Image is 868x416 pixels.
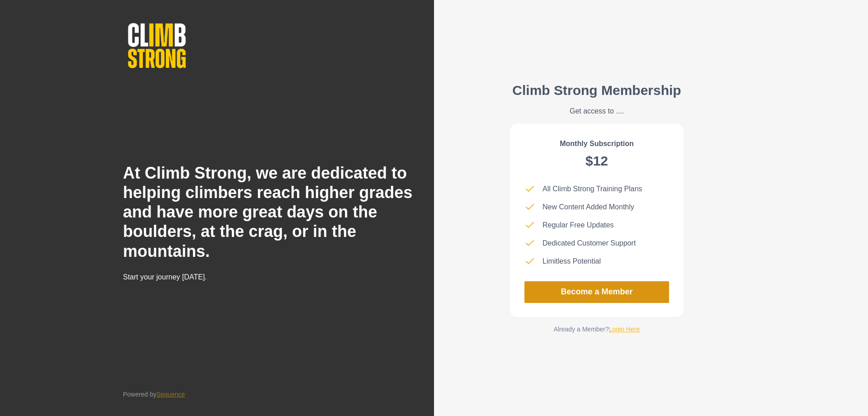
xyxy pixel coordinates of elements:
[123,18,191,73] img: Climb Strong Logo
[542,220,613,231] p: Regular Free Updates
[512,106,681,117] p: Get access to ....
[542,238,636,249] p: Dedicated Customer Support
[542,256,601,267] p: Limitless Potential
[512,82,681,99] h2: Climb Strong Membership
[123,390,185,399] p: Powered by
[123,163,420,261] h2: At Climb Strong, we are dedicated to helping climbers reach higher grades and have more great day...
[524,281,669,303] a: Become a Member
[560,138,634,149] p: Monthly Subscription
[554,325,640,334] p: Already a Member?
[542,202,634,213] p: New Content Added Monthly
[585,153,608,169] h2: $12
[156,391,185,398] a: Sequence
[123,272,325,283] p: Start your journey [DATE].
[609,326,640,333] a: Login Here
[542,184,642,194] p: All Climb Strong Training Plans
